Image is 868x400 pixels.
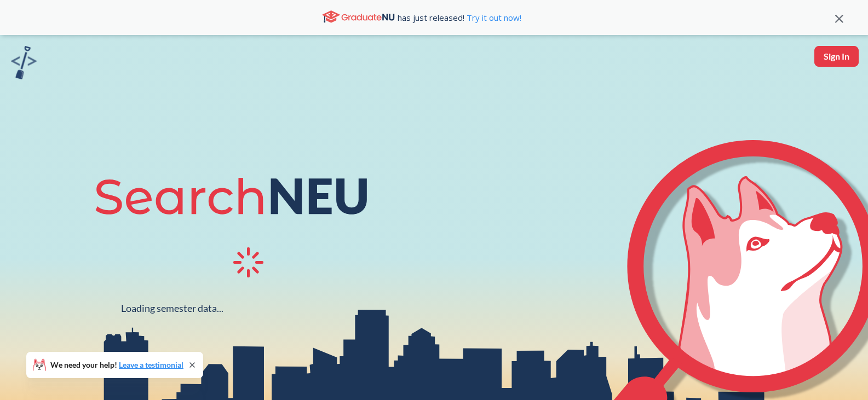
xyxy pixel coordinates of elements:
button: Sign In [814,46,859,67]
span: We need your help! [50,361,183,369]
div: Loading semester data... [121,302,223,315]
a: Leave a testimonial [119,360,183,369]
img: sandbox logo [11,46,37,79]
a: sandbox logo [11,46,37,83]
span: has just released! [398,11,521,24]
a: Try it out now! [464,12,521,23]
